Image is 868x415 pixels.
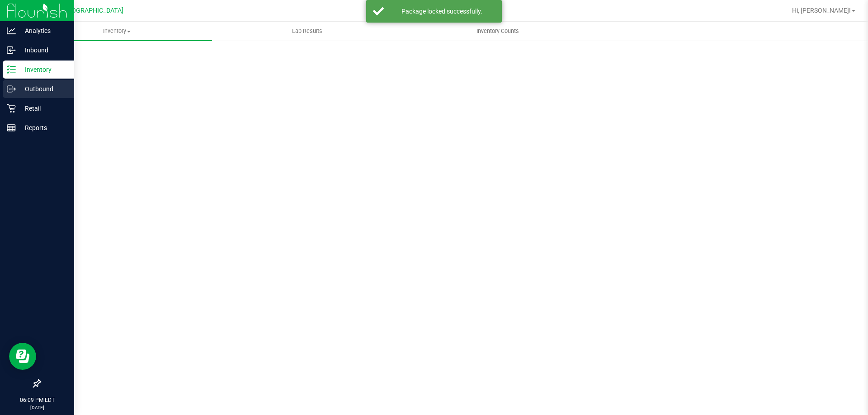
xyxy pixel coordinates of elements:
[280,27,335,35] span: Lab Results
[4,404,70,411] p: [DATE]
[61,7,123,14] span: [GEOGRAPHIC_DATA]
[212,22,402,41] a: Lab Results
[16,25,70,36] p: Analytics
[16,84,70,94] p: Outbound
[464,27,531,35] span: Inventory Counts
[7,104,16,113] inline-svg: Retail
[22,22,212,41] a: Inventory
[402,22,593,41] a: Inventory Counts
[7,65,16,74] inline-svg: Inventory
[9,343,36,370] iframe: Resource center
[16,103,70,114] p: Retail
[7,46,16,55] inline-svg: Inbound
[7,84,16,93] inline-svg: Outbound
[792,7,851,14] span: Hi, [PERSON_NAME]!
[4,396,70,404] p: 06:09 PM EDT
[389,7,495,16] div: Package locked successfully.
[7,123,16,132] inline-svg: Reports
[22,27,212,35] span: Inventory
[16,64,70,75] p: Inventory
[16,122,70,133] p: Reports
[16,45,70,56] p: Inbound
[7,26,16,35] inline-svg: Analytics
